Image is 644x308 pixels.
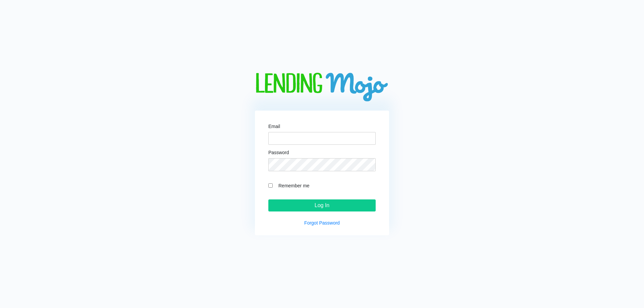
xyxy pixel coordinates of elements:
[255,73,389,103] img: logo-big.png
[304,220,340,226] a: Forgot Password
[268,199,376,211] input: Log In
[275,182,376,189] label: Remember me
[268,150,289,155] label: Password
[268,124,280,129] label: Email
